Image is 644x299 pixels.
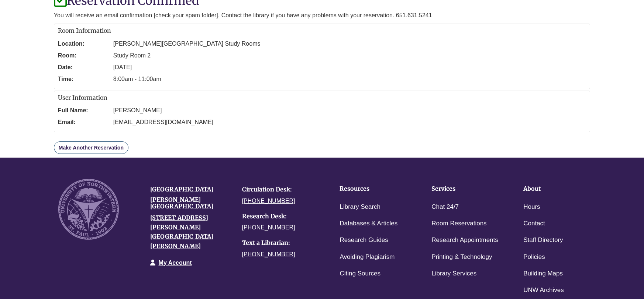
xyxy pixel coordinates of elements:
[58,179,119,239] img: UNW seal
[340,218,397,229] a: Databases & Articles
[242,213,323,220] h4: Research Desk:
[523,268,563,279] a: Building Maps
[431,252,492,263] a: Printing & Technology
[523,235,563,246] a: Staff Directory
[340,202,380,212] a: Library Search
[340,268,380,279] a: Citing Sources
[242,224,295,231] a: [PHONE_NUMBER]
[523,218,545,229] a: Contact
[113,61,586,73] dd: [DATE]
[58,61,110,73] dt: Date:
[58,73,110,85] dt: Time:
[242,198,295,204] a: [PHONE_NUMBER]
[159,260,192,266] a: My Account
[113,50,586,61] dd: Study Room 2
[150,214,213,250] a: [STREET_ADDRESS][PERSON_NAME][GEOGRAPHIC_DATA][PERSON_NAME]
[431,218,486,229] a: Room Reservations
[58,50,110,61] dt: Room:
[150,186,213,193] a: [GEOGRAPHIC_DATA]
[113,73,586,85] dd: 8:00am - 11:00am
[523,186,592,192] h4: About
[340,186,409,192] h4: Resources
[431,268,476,279] a: Library Services
[242,240,323,246] h4: Text a Librarian:
[58,95,586,101] h2: User Information
[54,141,128,154] a: Make Another Reservation
[113,116,586,128] dd: [EMAIL_ADDRESS][DOMAIN_NAME]
[242,251,295,257] a: [PHONE_NUMBER]
[431,202,459,212] a: Chat 24/7
[113,105,586,116] dd: [PERSON_NAME]
[523,252,545,263] a: Policies
[54,11,590,20] p: You will receive an email confirmation [check your spam folder]. Contact the library if you have ...
[523,285,564,296] a: UNW Archives
[523,202,540,212] a: Hours
[340,252,395,263] a: Avoiding Plagiarism
[58,116,110,128] dt: Email:
[150,197,231,210] h4: [PERSON_NAME][GEOGRAPHIC_DATA]
[431,235,498,246] a: Research Appointments
[58,38,110,50] dt: Location:
[58,105,110,116] dt: Full Name:
[113,38,586,50] dd: [PERSON_NAME][GEOGRAPHIC_DATA] Study Rooms
[58,28,586,34] h2: Room Information
[340,235,388,246] a: Research Guides
[431,186,500,192] h4: Services
[242,186,323,193] h4: Circulation Desk:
